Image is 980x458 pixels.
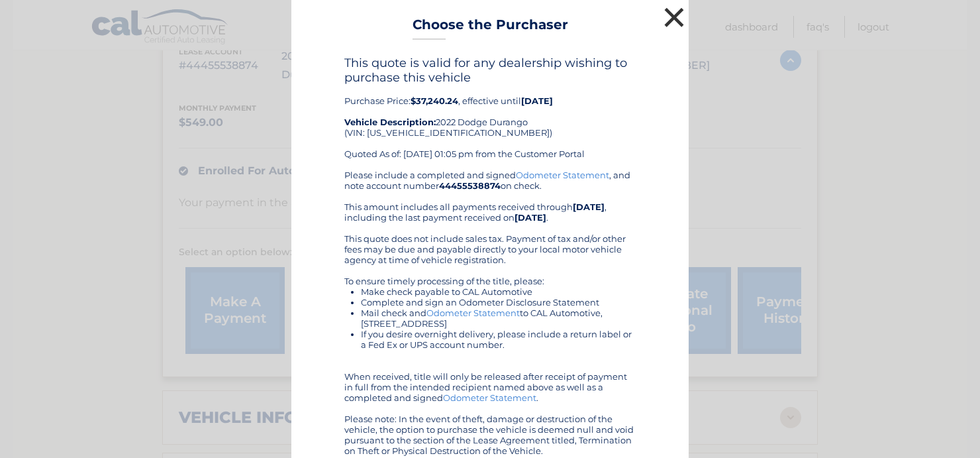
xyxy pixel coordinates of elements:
[411,95,458,106] b: $37,240.24
[344,56,636,85] h4: This quote is valid for any dealership wishing to purchase this vehicle
[439,180,501,191] b: 44455538874
[443,392,536,403] a: Odometer Statement
[344,56,636,170] div: Purchase Price: , effective until 2022 Dodge Durango (VIN: [US_VEHICLE_IDENTIFICATION_NUMBER]) Qu...
[344,117,436,127] strong: Vehicle Description:
[361,329,636,350] li: If you desire overnight delivery, please include a return label or a Fed Ex or UPS account number.
[344,170,636,456] div: Please include a completed and signed , and note account number on check. This amount includes al...
[516,170,609,180] a: Odometer Statement
[361,308,636,329] li: Mail check and to CAL Automotive, [STREET_ADDRESS]
[361,286,636,297] li: Make check payable to CAL Automotive
[514,212,546,223] b: [DATE]
[661,4,687,30] button: ×
[573,201,605,212] b: [DATE]
[426,308,520,318] a: Odometer Statement
[521,95,553,106] b: [DATE]
[413,17,568,40] h3: Choose the Purchaser
[361,297,636,308] li: Complete and sign an Odometer Disclosure Statement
